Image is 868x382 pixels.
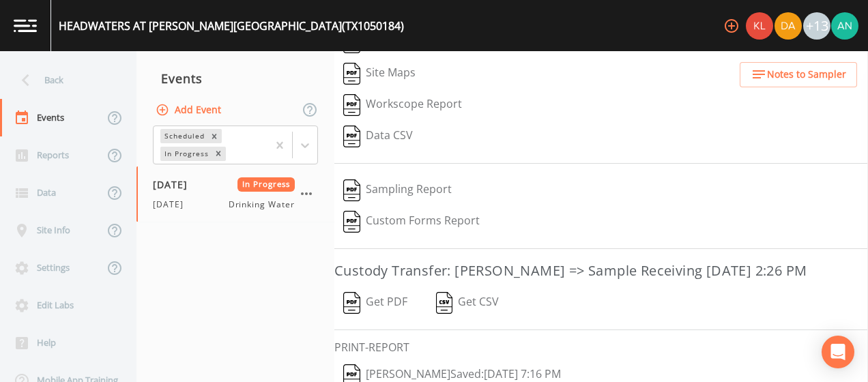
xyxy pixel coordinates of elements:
img: logo [14,19,37,32]
img: svg%3e [343,94,360,116]
span: [DATE] [153,177,197,192]
img: 9c4450d90d3b8045b2e5fa62e4f92659 [746,12,773,40]
img: svg%3e [343,63,360,85]
button: Data CSV [334,121,422,152]
div: HEADWATERS AT [PERSON_NAME][GEOGRAPHIC_DATA] (TX1050184) [59,18,404,34]
button: Get CSV [426,287,508,319]
span: Notes to Sampler [767,66,846,83]
button: Custom Forms Report [334,206,489,237]
div: +13 [803,12,830,40]
div: Kler Teran [745,12,774,40]
div: Open Intercom Messenger [822,336,854,368]
img: svg%3e [343,126,360,147]
img: a84961a0472e9debc750dd08a004988d [775,12,802,40]
span: Drinking Water [229,199,295,211]
button: Add Event [153,98,227,123]
button: Site Maps [334,58,424,89]
div: Remove In Progress [211,147,226,161]
img: svg%3e [343,211,360,233]
div: Events [136,61,334,95]
img: svg%3e [343,292,360,314]
div: David Weber [774,12,802,40]
div: In Progress [160,147,211,161]
span: [DATE] [153,199,192,211]
span: In Progress [237,177,295,192]
a: [DATE]In Progress[DATE]Drinking Water [136,166,334,222]
button: Notes to Sampler [740,62,857,87]
img: svg%3e [343,179,360,201]
div: Scheduled [160,129,207,143]
button: Get PDF [334,287,416,319]
h6: PRINT-REPORT [334,341,868,354]
h3: Custody Transfer: [PERSON_NAME] => Sample Receiving [DATE] 2:26 PM [334,260,868,282]
div: Remove Scheduled [207,129,222,143]
img: 51c7c3e02574da21b92f622ac0f1a754 [831,12,858,40]
button: Sampling Report [334,175,461,206]
button: Workscope Report [334,89,471,121]
img: svg%3e [436,292,453,314]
